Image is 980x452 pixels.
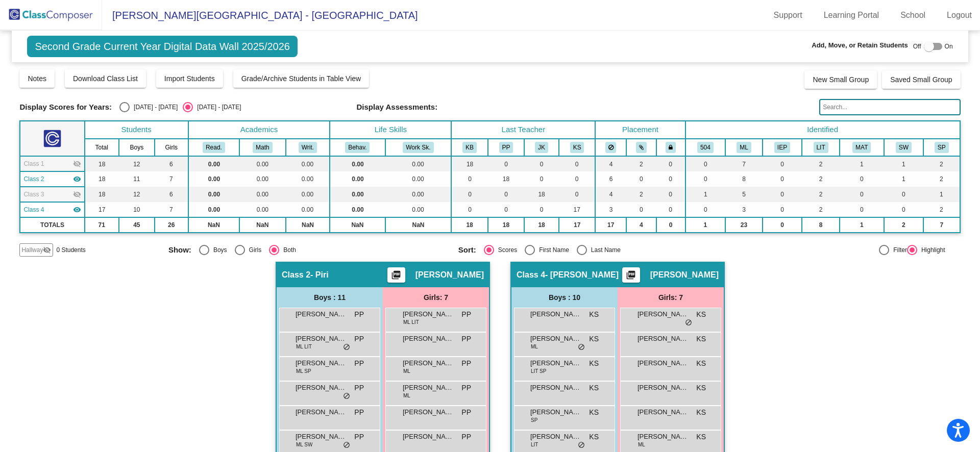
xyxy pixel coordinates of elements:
td: 18 [488,171,524,187]
span: [PERSON_NAME] [403,432,454,442]
span: ML [403,367,410,375]
td: 8 [802,217,840,233]
td: 4 [626,217,656,233]
span: PP [461,358,471,369]
td: 0 [559,156,595,171]
td: 1 [685,217,726,233]
span: [PERSON_NAME] [296,432,347,442]
td: Justyna Kubek - Kubek [20,187,84,202]
span: [PERSON_NAME] [PERSON_NAME] [530,309,581,319]
td: 0.00 [385,187,452,202]
button: New Small Group [804,70,877,89]
span: [PERSON_NAME] [530,383,581,393]
td: 0 [524,156,559,171]
div: Last Name [587,245,621,255]
td: 2 [626,187,656,202]
td: 18 [524,217,559,233]
button: SW [896,142,912,153]
mat-radio-group: Select an option [458,245,741,255]
button: Math [253,142,272,153]
td: 0.00 [286,156,330,171]
td: 2 [802,156,840,171]
span: ML [638,441,645,448]
span: Saved Small Group [890,76,952,84]
div: Boys : 10 [511,287,618,308]
span: ML LIT [296,343,312,350]
th: 504 Plan [685,139,726,156]
td: 0 [656,217,685,233]
button: Writ. [299,142,317,153]
a: Support [766,7,811,23]
span: ML SW [296,441,312,448]
span: [PERSON_NAME] [650,270,719,280]
button: KB [462,142,477,153]
span: KS [696,358,706,369]
span: Hallway [21,245,43,255]
td: 0 [559,171,595,187]
td: 2 [802,171,840,187]
button: SP [935,142,949,153]
span: KS [696,383,706,393]
th: Identified [685,121,960,139]
span: [PERSON_NAME] [PERSON_NAME] [403,383,454,393]
span: PP [461,407,471,418]
span: PP [354,407,364,418]
th: Social Work RtI [884,139,923,156]
span: [PERSON_NAME] [403,358,454,368]
td: 0.00 [239,187,286,202]
td: TOTALS [20,217,84,233]
span: [PERSON_NAME] [530,358,581,368]
span: PP [461,383,471,393]
div: Girls [245,245,262,255]
span: Download Class List [73,74,138,83]
th: Last Teacher [451,121,595,139]
a: Logout [939,7,980,23]
mat-icon: visibility [73,206,81,214]
td: 18 [451,217,487,233]
span: [PERSON_NAME] [296,309,347,319]
td: 5 [725,187,763,202]
td: 0 [524,202,559,217]
span: ML SP [296,367,311,375]
mat-icon: picture_as_pdf [390,270,402,284]
td: 0 [656,202,685,217]
span: Sort: [458,245,476,255]
th: Kirsten Baker [451,139,487,156]
span: [PERSON_NAME] [530,334,581,344]
span: New Small Group [813,76,869,84]
td: 18 [85,171,119,187]
div: Girls: 7 [618,287,724,308]
td: 2 [884,217,923,233]
td: 12 [119,156,155,171]
td: 2 [626,156,656,171]
mat-icon: picture_as_pdf [625,270,637,284]
td: 18 [451,156,487,171]
td: 0 [840,202,884,217]
td: 0 [840,171,884,187]
td: 6 [155,156,188,171]
td: 0 [763,187,802,202]
td: 18 [524,187,559,202]
td: 7 [923,217,960,233]
td: Katie Shaevitz - Shaevitz [20,202,84,217]
button: Grade/Archive Students in Table View [233,69,370,88]
span: [PERSON_NAME] [415,270,484,280]
td: NaN [286,217,330,233]
span: [PERSON_NAME] [530,407,581,417]
span: LIT SP [531,367,546,375]
button: Notes [19,69,55,88]
td: 71 [85,217,119,233]
button: PP [499,142,513,153]
td: 26 [155,217,188,233]
td: 0.00 [286,202,330,217]
td: 0 [884,202,923,217]
td: 0.00 [385,156,452,171]
span: KS [589,309,599,320]
td: 0.00 [239,171,286,187]
span: [PERSON_NAME] [296,334,347,344]
button: Print Students Details [622,267,640,283]
span: [PERSON_NAME] [638,358,689,368]
td: 0 [884,187,923,202]
th: Academics [188,121,330,139]
th: Life Skills [330,121,451,139]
